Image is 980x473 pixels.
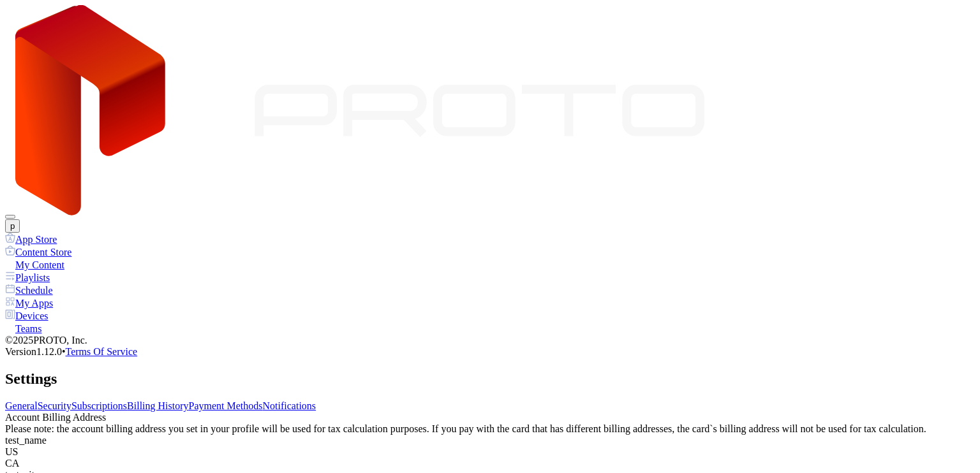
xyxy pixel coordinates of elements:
a: Content Store [5,245,975,258]
a: Notifications [263,400,316,411]
div: Please note: the account billing address you set in your profile will be used for tax calculation... [5,423,975,435]
a: Teams [5,322,975,335]
div: Account Billing Address [5,412,975,423]
span: US [5,446,18,457]
a: Security [38,400,71,411]
a: Devices [5,309,975,322]
span: CA [5,458,19,469]
a: App Store [5,233,975,245]
a: My Content [5,258,975,271]
a: Terms Of Service [66,346,138,357]
a: Payment Methods [189,400,263,411]
a: General [5,400,38,411]
div: © 2025 PROTO, Inc. [5,335,975,346]
a: Billing History [127,400,188,411]
button: p [5,219,20,233]
span: Version 1.12.0 • [5,346,66,357]
span: test_name [5,435,47,446]
a: Playlists [5,271,975,284]
a: My Apps [5,296,975,309]
a: Subscriptions [71,400,127,411]
h2: Settings [5,370,975,388]
a: Schedule [5,284,975,296]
